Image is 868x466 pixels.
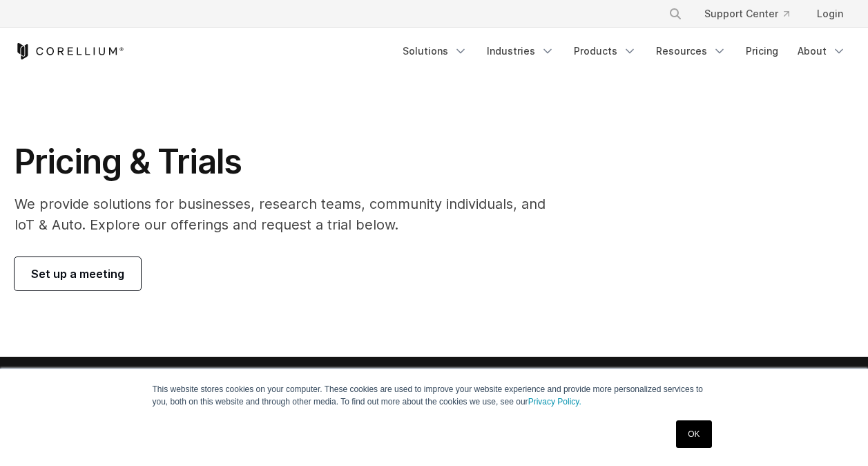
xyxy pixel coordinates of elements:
[15,141,565,183] h1: Pricing & Trials
[648,39,735,64] a: Resources
[15,43,124,59] a: Corellium Home
[789,39,854,64] a: About
[676,420,711,448] a: OK
[394,39,476,64] a: Solutions
[31,265,124,282] span: Set up a meeting
[652,1,854,26] div: Navigation Menu
[394,39,854,64] div: Navigation Menu
[15,257,141,290] a: Set up a meeting
[693,1,800,26] a: Support Center
[15,194,565,235] p: We provide solutions for businesses, research teams, community individuals, and IoT & Auto. Explo...
[153,383,716,408] p: This website stores cookies on your computer. These cookies are used to improve your website expe...
[528,397,581,407] a: Privacy Policy.
[737,39,787,64] a: Pricing
[806,1,854,26] a: Login
[479,39,563,64] a: Industries
[663,1,688,26] button: Search
[566,39,645,64] a: Products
